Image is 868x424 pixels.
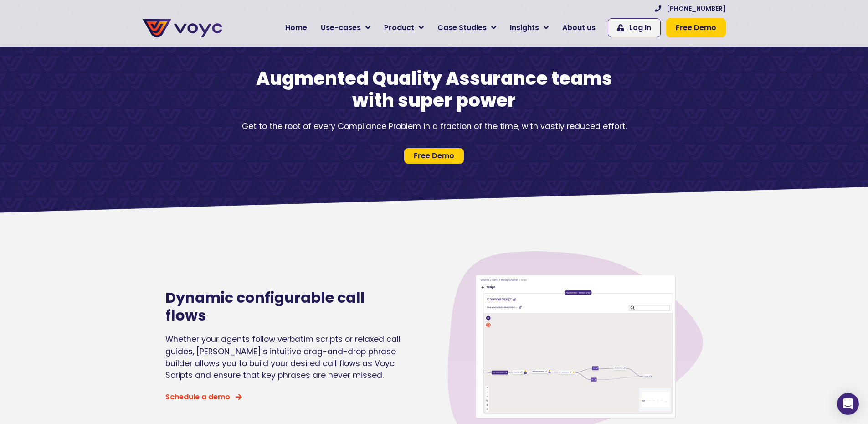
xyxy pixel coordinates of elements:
[165,393,242,401] a: Schedule a demo
[655,4,726,14] a: [PHONE_NUMBER]
[431,19,503,37] a: Case Studies
[165,333,407,382] p: Whether your agents follow verbatim scripts or relaxed call guides, [PERSON_NAME]’s intuitive dra...
[314,19,377,37] a: Use-cases
[629,22,651,33] span: Log In
[384,22,414,33] span: Product
[562,22,596,33] span: About us
[676,22,716,33] span: Free Demo
[377,19,431,37] a: Product
[667,4,726,14] span: [PHONE_NUMBER]
[503,19,555,37] a: Insights
[437,22,487,33] span: Case Studies
[143,19,222,37] img: voyc-full-logo
[555,19,602,37] a: About us
[404,148,464,164] a: Free Demo
[414,152,454,160] span: Free Demo
[321,22,361,33] span: Use-cases
[666,18,726,37] a: Free Demo
[229,120,639,132] p: Get to the root of every Compliance Problem in a fraction of the time, with vastly reduced effort.
[608,18,661,37] a: Log In
[252,67,616,111] h1: Augmented Quality Assurance teams with super power
[165,289,407,324] h2: Dynamic configurable call flows
[837,393,859,415] div: Open Intercom Messenger
[510,22,539,33] span: Insights
[165,393,230,401] span: Schedule a demo
[278,19,314,37] a: Home
[285,22,307,33] span: Home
